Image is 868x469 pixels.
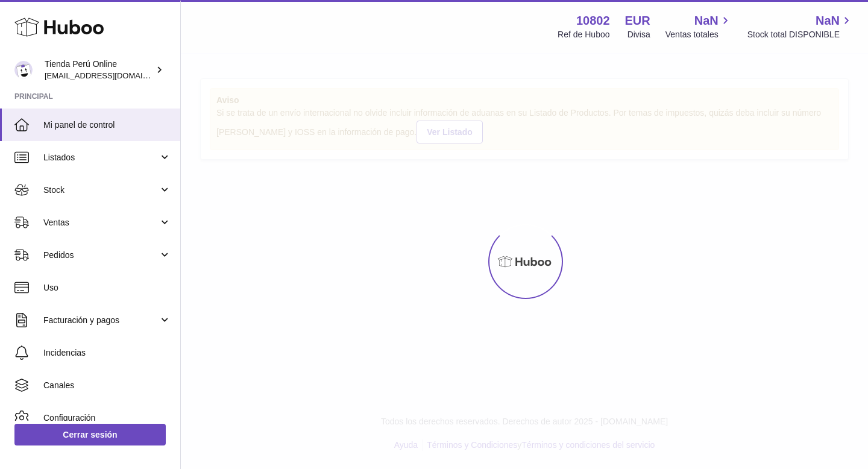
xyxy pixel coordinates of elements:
span: Pedidos [43,250,159,261]
strong: 10802 [576,13,610,29]
span: [EMAIL_ADDRESS][DOMAIN_NAME] [45,71,177,80]
a: NaN Stock total DISPONIBLE [747,13,854,40]
span: Uso [43,282,171,294]
div: Divisa [627,29,650,40]
img: contacto@tiendaperuonline.com [14,61,33,79]
div: Ref de Huboo [558,29,609,40]
span: Mi panel de control [43,119,171,131]
span: Stock total DISPONIBLE [747,29,854,40]
span: NaN [816,13,840,29]
span: Listados [43,152,159,163]
strong: EUR [625,13,650,29]
a: NaN Ventas totales [665,13,732,40]
span: Facturación y pagos [43,315,159,326]
span: NaN [694,13,719,29]
span: Stock [43,184,159,196]
span: Canales [43,380,171,391]
a: Cerrar sesión [14,424,166,445]
span: Ventas totales [665,29,732,40]
div: Tienda Perú Online [45,58,153,81]
span: Configuración [43,412,171,424]
span: Incidencias [43,347,171,359]
span: Ventas [43,217,159,228]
